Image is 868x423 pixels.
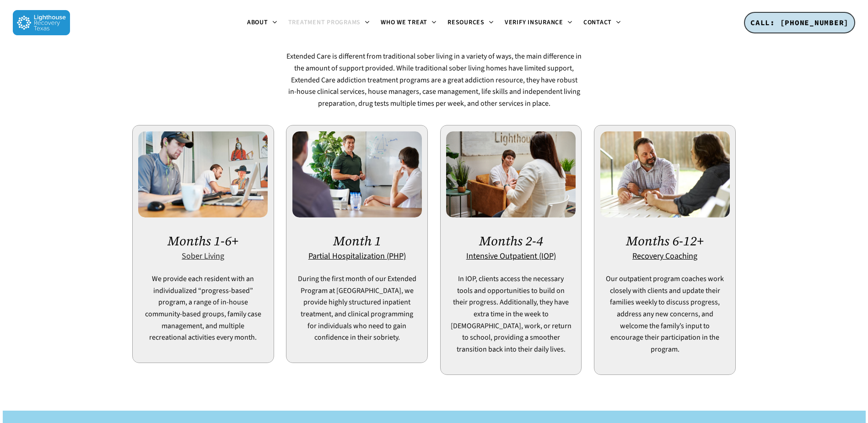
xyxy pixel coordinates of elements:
span: Contact [583,18,612,27]
p: Our outpatient program coaches work closely with clients and update their families weekly to disc... [604,273,726,355]
a: Treatment Programs [283,19,376,27]
p: During the first month of our Extended Program at [GEOGRAPHIC_DATA], we provide highly structured... [296,273,418,344]
a: Contact [578,19,626,27]
a: Resources [442,19,499,27]
span: CALL: [PHONE_NUMBER] [750,18,849,27]
p: We provide each resident with an individualized “progress-based” program, a range of in-house com... [142,273,264,344]
p: Extended Care is different from traditional sober living in a variety of ways, the main differenc... [286,51,582,109]
a: Partial Hospitalization (PHP) [308,250,406,262]
a: Who We Treat [375,19,442,27]
a: Months 6-12+ [626,232,704,249]
p: In IOP, clients access the necessary tools and opportunities to build on their progress. Addition... [450,273,572,355]
img: Lighthouse Recovery Texas [13,10,70,35]
span: Verify Insurance [505,18,563,27]
span: Treatment Programs [288,18,361,27]
a: Recovery Coaching [632,250,697,262]
span: Resources [447,18,485,27]
a: Verify Insurance [499,19,578,27]
a: CALL: [PHONE_NUMBER] [744,12,855,34]
a: About [242,19,283,27]
span: Who We Treat [381,18,427,27]
a: Months 1-6+ [167,232,238,249]
a: Sober Living [182,250,224,262]
a: Intensive Outpatient (IOP) [466,250,556,262]
a: Month 1 [333,232,381,249]
span: About [247,18,268,27]
a: Months 2-4 [479,232,543,249]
